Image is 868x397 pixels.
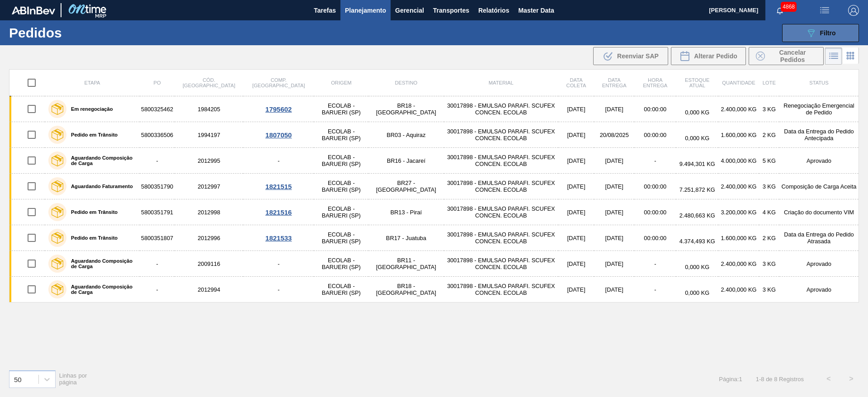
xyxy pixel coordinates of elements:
[9,277,859,302] a: Aguardando Composição de Carga-2012994-ECOLAB - BARUERI (SP)BR18 - [GEOGRAPHIC_DATA]30017898 - EM...
[140,122,175,148] td: 5800336506
[175,122,243,148] td: 1994197
[9,225,859,251] a: Pedido em Trânsito58003518072012996ECOLAB - BARUERI (SP)BR17 - Juatuba30017898 - EMULSAO PARAFI. ...
[634,122,676,148] td: 00:00:00
[634,251,676,277] td: -
[140,96,175,122] td: 5800325462
[245,234,312,242] div: 1821533
[9,174,859,199] a: Aguardando Faturamento58003517902012997ECOLAB - BARUERI (SP)BR27 - [GEOGRAPHIC_DATA]30017898 - EM...
[819,5,830,16] img: userActions
[245,131,312,139] div: 1807050
[779,277,859,302] td: Aprovado
[679,238,715,245] span: 4.374,493 KG
[175,148,243,174] td: 2012995
[314,277,368,302] td: ECOLAB - BARUERI (SP)
[769,49,816,63] span: Cancelar Pedidos
[594,277,634,302] td: [DATE]
[558,277,594,302] td: [DATE]
[314,5,336,16] span: Tarefas
[444,251,559,277] td: 30017898 - EMULSAO PARAFI. SCUFEX CONCEN. ECOLAB
[395,5,424,16] span: Gerencial
[756,376,804,383] span: 1 - 8 de 8 Registros
[66,209,118,215] label: Pedido em Trânsito
[781,2,797,12] span: 4868
[175,96,243,122] td: 1984205
[314,251,368,277] td: ECOLAB - BARUERI (SP)
[842,47,859,65] div: Visão em Cards
[594,122,634,148] td: 20/08/2025
[759,251,779,277] td: 3 KG
[685,264,709,270] span: 0,000 KG
[9,199,859,225] a: Pedido em Trânsito58003517912012998ECOLAB - BARUERI (SP)BR13 - Piraí30017898 - EMULSAO PARAFI. SC...
[66,235,118,241] label: Pedido em Trânsito
[183,77,235,88] span: Cód. [GEOGRAPHIC_DATA]
[718,96,759,122] td: 2.400,000 KG
[345,5,386,16] span: Planejamento
[175,277,243,302] td: 2012994
[817,368,840,390] button: <
[685,135,709,142] span: 0,000 KG
[679,212,715,219] span: 2.480,663 KG
[314,122,368,148] td: ECOLAB - BARUERI (SP)
[314,225,368,251] td: ECOLAB - BARUERI (SP)
[243,277,314,302] td: -
[331,80,351,85] span: Origem
[368,251,443,277] td: BR11 - [GEOGRAPHIC_DATA]
[779,251,859,277] td: Aprovado
[718,277,759,302] td: 2.400,000 KG
[368,148,443,174] td: BR16 - Jacareí
[634,148,676,174] td: -
[243,251,314,277] td: -
[245,208,312,216] div: 1821516
[779,199,859,225] td: Criação do documento VIM
[779,96,859,122] td: Renegociação Emergencial de Pedido
[368,96,443,122] td: BR18 - [GEOGRAPHIC_DATA]
[558,148,594,174] td: [DATE]
[314,174,368,199] td: ECOLAB - BARUERI (SP)
[718,225,759,251] td: 1.600,000 KG
[175,251,243,277] td: 2009116
[558,225,594,251] td: [DATE]
[594,174,634,199] td: [DATE]
[722,80,755,85] span: Quantidade
[759,96,779,122] td: 3 KG
[478,5,509,16] span: Relatórios
[444,96,559,122] td: 30017898 - EMULSAO PARAFI. SCUFEX CONCEN. ECOLAB
[14,375,22,383] div: 50
[558,251,594,277] td: [DATE]
[602,77,627,88] span: Data entrega
[245,183,312,190] div: 1821515
[444,122,559,148] td: 30017898 - EMULSAO PARAFI. SCUFEX CONCEN. ECOLAB
[694,52,737,60] span: Alterar Pedido
[718,174,759,199] td: 2.400,000 KG
[368,277,443,302] td: BR18 - [GEOGRAPHIC_DATA]
[140,174,175,199] td: 5800351790
[779,174,859,199] td: Composição de Carga Aceita
[558,122,594,148] td: [DATE]
[594,148,634,174] td: [DATE]
[779,122,859,148] td: Data da Entrega do Pedido Antecipada
[444,225,559,251] td: 30017898 - EMULSAO PARAFI. SCUFEX CONCEN. ECOLAB
[433,5,469,16] span: Transportes
[444,277,559,302] td: 30017898 - EMULSAO PARAFI. SCUFEX CONCEN. ECOLAB
[395,80,417,85] span: Destino
[66,284,136,295] label: Aguardando Composição de Carga
[9,122,859,148] a: Pedido em Trânsito58003365061994197ECOLAB - BARUERI (SP)BR03 - Aquiraz30017898 - EMULSAO PARAFI. ...
[314,148,368,174] td: ECOLAB - BARUERI (SP)
[489,80,514,85] span: Material
[175,174,243,199] td: 2012997
[12,6,55,14] img: TNhmsLtSVTkK8tSr43FrP2fwEKptu5GPRR3wAAAABJRU5ErkJggg==
[685,77,710,88] span: Estoque atual
[140,225,175,251] td: 5800351807
[718,122,759,148] td: 1.600,000 KG
[368,174,443,199] td: BR27 - [GEOGRAPHIC_DATA]
[9,28,144,38] h1: Pedidos
[518,5,554,16] span: Master Data
[671,47,746,65] div: Alterar Pedido
[66,258,136,269] label: Aguardando Composição de Carga
[558,199,594,225] td: [DATE]
[66,106,113,112] label: Em renegociação
[314,96,368,122] td: ECOLAB - BARUERI (SP)
[685,109,709,116] span: 0,000 KG
[825,47,842,65] div: Visão em Lista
